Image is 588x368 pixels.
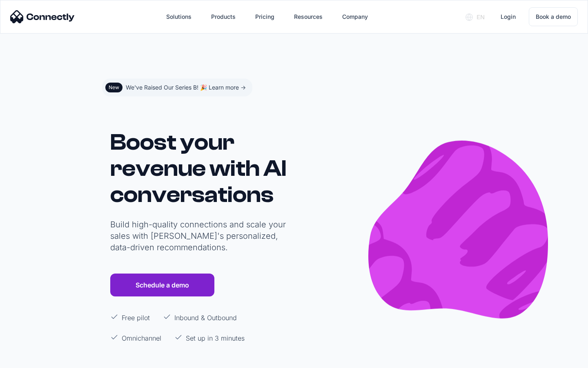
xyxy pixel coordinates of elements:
div: New [109,84,119,91]
div: Solutions [160,7,198,27]
div: en [477,11,485,23]
div: Resources [294,11,323,22]
img: Connectly Logo [10,10,75,23]
div: Pricing [255,11,274,22]
div: Products [211,11,236,22]
ul: Language list [16,354,49,365]
div: Login [501,11,516,22]
a: NewWe've Raised Our Series B! 🎉 Learn more -> [102,79,252,96]
p: Set up in 3 minutes [186,333,245,343]
div: Solutions [166,11,192,22]
div: en [459,11,491,23]
p: Omnichannel [122,333,161,343]
div: Resources [287,7,329,27]
div: We've Raised Our Series B! 🎉 Learn more -> [126,82,246,93]
a: Schedule a demo [110,274,214,296]
a: Pricing [249,7,281,27]
div: Company [336,7,374,27]
p: Free pilot [122,313,150,323]
div: Company [342,11,368,22]
h1: Boost your revenue with AI conversations [110,129,290,208]
p: Build high-quality connections and scale your sales with [PERSON_NAME]'s personalized, data-drive... [110,219,290,253]
div: Products [205,7,242,27]
a: Book a demo [529,7,578,26]
a: Login [494,7,522,27]
aside: Language selected: English [8,353,49,365]
p: Inbound & Outbound [174,313,237,323]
